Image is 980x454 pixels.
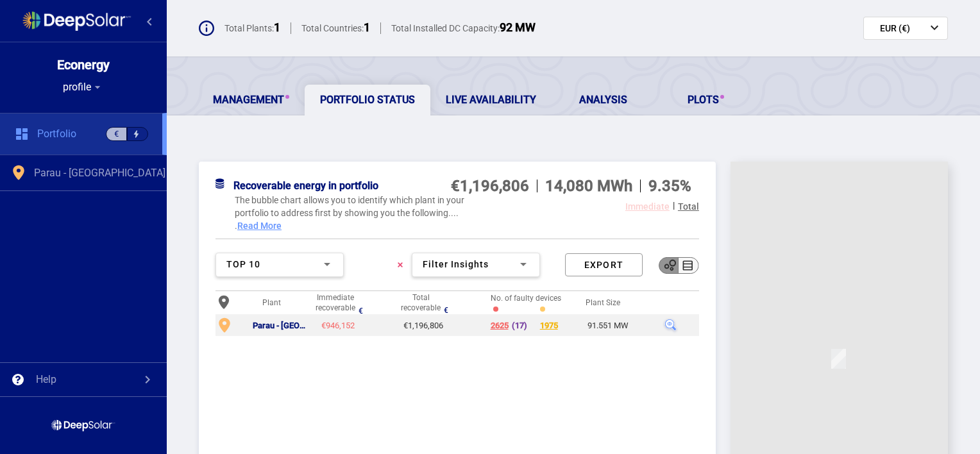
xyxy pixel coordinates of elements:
[491,293,586,303] div: No. of faulty devices
[401,292,486,313] div: Totalrecoverable€
[291,22,381,34] div: Total Countries:
[226,259,260,269] span: Top 10
[34,167,165,180] span: Parau - Romania
[565,253,643,276] div: Export
[305,85,430,115] a: Portfolio Status
[491,321,509,331] div: 2625
[198,85,305,115] a: Management
[214,22,291,34] div: Total Plants:
[540,321,546,331] div: 1975
[625,199,670,232] div: Immediate
[57,58,110,71] div: Econergy
[641,180,699,192] div: 9.35%
[237,221,282,231] span: Read More
[37,128,76,140] span: Portfolio
[537,180,641,192] div: 14,080 MWh
[401,292,441,313] div: Total recoverable
[423,259,489,269] span: Filter Insights
[36,373,56,386] div: Help
[552,85,654,115] a: Analysis
[359,305,363,311] div: €
[880,22,910,35] span: EUR (€)
[443,180,537,192] div: €1,196,806
[233,178,378,194] div: Recoverable energy in portfolio
[430,85,552,115] a: Live Availability
[927,20,942,35] mat-icon: keyboard_arrow_down
[63,81,91,94] span: profile
[381,22,546,34] div: Total Installed DC Capacity:
[586,321,630,331] div: 91.551 MW
[235,194,480,232] div: The bubble chart allows you to identify which plant in your portfolio to address first by showing...
[262,298,316,308] div: Plant
[444,304,448,317] div: €
[316,292,355,313] div: Immediate recoverable
[364,21,370,34] span: 1
[142,14,157,29] mat-icon: chevron_left
[654,85,757,115] a: Plots
[512,321,527,331] div: (17)
[316,292,401,313] div: Immediaterecoverable€
[401,321,446,331] div: €1,196,806
[140,372,155,387] mat-icon: chevron_right
[412,253,540,277] mat-select: Filter Insights
[673,199,675,232] div: |
[91,81,104,94] mat-icon: arrow_drop_down
[500,21,536,34] span: 92 MW
[274,21,280,34] span: 1
[316,321,360,331] div: €946,152
[586,298,663,308] div: Plant Size
[262,298,281,308] div: Plant
[678,199,699,232] div: Total
[106,127,127,141] div: €
[253,321,305,331] div: Parau - [GEOGRAPHIC_DATA]
[586,298,620,308] div: Plant Size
